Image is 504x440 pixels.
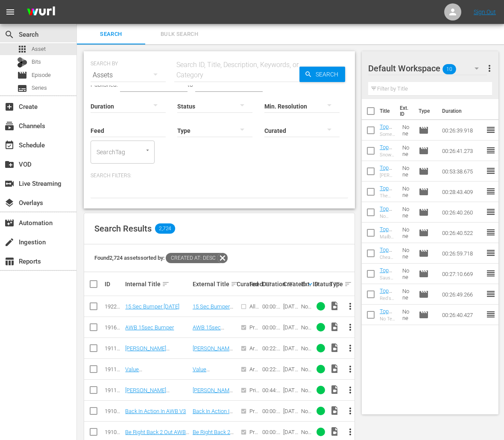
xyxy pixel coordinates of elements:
a: Top 10 - Remastered - TRGS - S10E01 - Sausage Envy [380,267,395,344]
button: more_vert [340,401,360,421]
span: Episode [419,269,429,279]
span: more_vert [345,364,355,374]
span: more_vert [345,385,355,395]
div: [PERSON_NAME] Does New Years [380,173,396,178]
span: sort [231,280,238,288]
td: 00:26:59.718 [439,243,486,264]
a: Back In Action In AWB V3 [193,408,233,421]
div: 00:00:06.144 [262,429,280,435]
span: reorder [486,227,496,238]
span: Video [330,426,340,437]
span: Search [82,29,140,39]
span: Video [330,384,340,395]
span: reorder [486,186,496,197]
div: Created [283,279,299,289]
a: Value [GEOGRAPHIC_DATA] - [GEOGRAPHIC_DATA], [GEOGRAPHIC_DATA] [125,366,180,392]
td: 00:28:43.409 [439,182,486,202]
span: Series [32,84,47,92]
div: 00:22:30.122 [262,366,280,373]
div: Assets [91,63,166,87]
a: [PERSON_NAME][GEOGRAPHIC_DATA] - [GEOGRAPHIC_DATA], [GEOGRAPHIC_DATA] - World Finals [193,387,234,438]
span: Promos [249,408,258,427]
span: Episode [419,248,429,258]
div: None [301,366,311,373]
div: The Big Outboard [380,193,396,199]
span: 2,724 [155,223,175,234]
img: ans4CAIJ8jUAAAAAAAAAAAAAAAAAAAAAAAAgQb4GAAAAAAAAAAAAAAAAAAAAAAAAJMjXAAAAAAAAAAAAAAAAAAAAAAAAgAT5G... [21,2,62,22]
span: Video [330,364,340,374]
span: Asset [17,44,27,54]
span: Episode [419,166,429,176]
div: No Tell Boatel [380,316,396,322]
div: None [301,303,311,310]
span: more_vert [345,301,355,311]
div: 00:44:22.507 [262,387,280,393]
td: 00:26:39.918 [439,120,486,141]
span: Automation [4,218,15,228]
div: Sausage Envy [380,275,396,281]
a: Top 10 - Remastered - TRGS - S12E10 - Snowed In [380,144,395,214]
span: Found 2,724 assets sorted by: [94,255,228,261]
button: more_vert [340,317,360,337]
div: [DATE] [283,303,299,310]
span: menu [5,7,15,17]
span: Schedule [4,140,15,150]
td: 00:26:40.522 [439,223,486,243]
a: Top 10 - Remastered - TRGS - S15E10 - No Place Like the Home [380,205,395,289]
div: Red's Hot Sauce [380,296,396,301]
span: Asset [32,45,46,53]
td: 00:53:38.675 [439,161,486,182]
div: None [301,324,311,331]
span: Video [330,343,340,353]
div: [DATE] [283,429,299,435]
span: Episode [419,125,429,135]
td: None [399,223,415,243]
button: Open [144,146,152,154]
a: Top 10 - Remastered - TRGS - S01E01 - The Big Outboard [380,185,395,268]
div: Curated [237,281,247,287]
div: [DATE] [283,387,299,393]
td: None [399,141,415,161]
span: Episode [419,228,429,238]
td: None [399,284,415,305]
span: reorder [486,309,496,320]
span: Search Results [94,223,152,234]
div: ID [105,281,123,287]
span: Episode [419,146,429,156]
button: more_vert [340,296,360,317]
span: Channels [4,121,15,131]
div: Ext. ID [301,281,311,287]
span: Search [312,67,345,82]
span: reorder [486,166,496,176]
th: Title [380,99,395,123]
a: [PERSON_NAME][GEOGRAPHIC_DATA] - [GEOGRAPHIC_DATA], [GEOGRAPHIC_DATA] [125,345,180,371]
div: Cheap Jeep [380,255,396,260]
a: Sign Out [474,9,496,15]
div: None [301,387,311,393]
span: Created At: desc [166,253,217,263]
a: Top 10 - Remastered - TRGS - S15E04 - No Tell Boatel [380,308,395,378]
span: Bits [32,58,41,66]
td: None [399,305,415,325]
div: Feed [249,279,260,289]
td: None [399,243,415,264]
span: Arena Series in 30 [249,345,259,384]
div: No Place Like the Home [380,214,396,219]
span: more_vert [345,322,355,332]
td: None [399,182,415,202]
div: Bits [17,57,27,67]
div: Something in the Heir [380,132,396,137]
a: 15 Sec Bumper [DATE] [193,303,233,316]
button: more_vert [340,359,360,379]
a: Value [GEOGRAPHIC_DATA] - [GEOGRAPHIC_DATA], [GEOGRAPHIC_DATA] [193,366,234,411]
td: 00:26:40.260 [439,202,486,223]
td: 00:27:10.669 [439,264,486,284]
div: None [301,408,311,414]
div: [DATE] [283,345,299,352]
span: Episode [419,187,429,197]
div: Mailbox Wars [380,234,396,240]
span: sort [162,280,170,288]
a: Top 10 - Remastered - TRGS - S10E12 - Cheap Jeep [380,246,395,317]
span: more_vert [345,406,355,416]
span: Overlays [4,198,15,208]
